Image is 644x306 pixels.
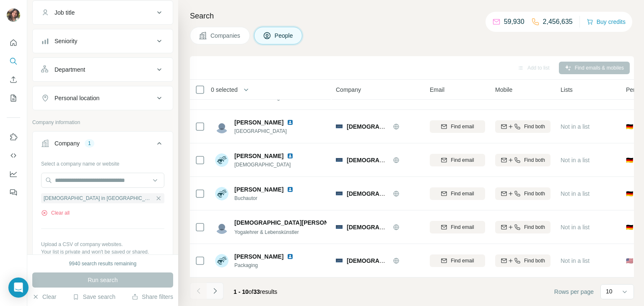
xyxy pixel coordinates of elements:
[215,254,229,267] img: Avatar
[336,124,343,128] img: Logo of Ev.-luth Landeskirche in Braunschweig
[44,194,153,202] span: [DEMOGRAPHIC_DATA] in [GEOGRAPHIC_DATA]
[7,166,20,182] button: Dashboard
[430,86,444,94] span: Email
[451,257,474,265] span: Find email
[524,223,545,231] span: Find both
[336,259,343,262] img: Logo of Ev.-luth Landeskirche in Braunschweig
[561,123,589,130] span: Not in a list
[336,86,361,94] span: Company
[347,257,485,264] span: [DEMOGRAPHIC_DATA] in [GEOGRAPHIC_DATA]
[275,31,294,40] span: People
[55,65,85,74] div: Department
[234,229,299,235] span: Yogalehrer & Lebenskünstler
[32,293,56,301] button: Clear
[495,254,551,267] button: Find both
[215,153,229,167] img: Avatar
[234,161,304,169] span: [DEMOGRAPHIC_DATA]
[41,241,164,248] p: Upload a CSV of company websites.
[504,17,525,27] p: 59,930
[7,130,20,145] button: Use Surfe on LinkedIn
[626,223,633,231] span: 🇩🇪
[190,10,634,22] h4: Search
[626,189,633,198] span: 🇩🇪
[33,60,173,80] button: Department
[69,260,137,267] div: 9940 search results remaining
[561,157,589,163] span: Not in a list
[132,293,173,301] button: Share filters
[234,218,351,227] span: [DEMOGRAPHIC_DATA][PERSON_NAME]
[234,252,283,261] span: [PERSON_NAME]
[234,288,277,295] span: results
[234,118,283,127] span: [PERSON_NAME]
[336,225,343,228] img: Logo of Ev.-luth Landeskirche in Braunschweig
[55,139,80,148] div: Company
[7,35,20,50] button: Quick start
[211,86,238,94] span: 0 selected
[451,156,474,164] span: Find email
[215,220,229,234] img: Avatar
[7,72,20,87] button: Enrich CSV
[430,221,485,233] button: Find email
[430,254,485,267] button: Find email
[451,123,474,130] span: Find email
[430,154,485,166] button: Find email
[215,120,229,133] img: Avatar
[7,148,20,163] button: Use Surfe API
[41,248,164,256] p: Your list is private and won't be saved or shared.
[8,277,29,298] div: Open Intercom Messenger
[495,120,551,133] button: Find both
[347,224,485,231] span: [DEMOGRAPHIC_DATA] in [GEOGRAPHIC_DATA]
[7,54,20,69] button: Search
[430,120,485,133] button: Find email
[561,86,573,94] span: Lists
[55,94,99,102] div: Personal location
[215,187,229,200] img: Avatar
[336,158,343,161] img: Logo of Ev.-luth Landeskirche in Braunschweig
[7,8,20,22] img: Avatar
[55,8,75,17] div: Job title
[33,31,173,51] button: Seniority
[7,185,20,200] button: Feedback
[234,185,283,194] span: [PERSON_NAME]
[524,156,545,164] span: Find both
[561,224,589,231] span: Not in a list
[606,287,613,296] p: 10
[249,288,254,295] span: of
[347,190,485,197] span: [DEMOGRAPHIC_DATA] in [GEOGRAPHIC_DATA]
[234,288,249,295] span: 1 - 10
[543,17,573,27] p: 2,456,635
[347,157,485,163] span: [DEMOGRAPHIC_DATA] in [GEOGRAPHIC_DATA]
[561,190,589,197] span: Not in a list
[234,152,283,160] span: [PERSON_NAME]
[495,187,551,200] button: Find both
[626,156,633,164] span: 🇩🇪
[85,140,94,147] div: 1
[587,16,626,28] button: Buy credits
[451,223,474,231] span: Find email
[495,154,551,166] button: Find both
[554,288,594,296] span: Rows per page
[287,153,293,159] img: LinkedIn logo
[626,122,633,131] span: 🇩🇪
[234,127,304,135] span: [GEOGRAPHIC_DATA]
[210,31,241,40] span: Companies
[33,3,173,23] button: Job title
[33,88,173,108] button: Personal location
[41,209,70,217] button: Clear all
[626,257,633,265] span: 🇺🇸
[254,288,260,295] span: 33
[430,187,485,200] button: Find email
[524,190,545,197] span: Find both
[495,221,551,233] button: Find both
[451,190,474,197] span: Find email
[32,119,173,126] p: Company information
[55,37,77,45] div: Seniority
[41,157,164,168] div: Select a company name or website
[347,123,485,130] span: [DEMOGRAPHIC_DATA] in [GEOGRAPHIC_DATA]
[234,194,304,202] span: Buchautor
[73,293,115,301] button: Save search
[287,253,293,260] img: LinkedIn logo
[336,192,343,195] img: Logo of Ev.-luth Landeskirche in Braunschweig
[524,257,545,265] span: Find both
[561,257,589,264] span: Not in a list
